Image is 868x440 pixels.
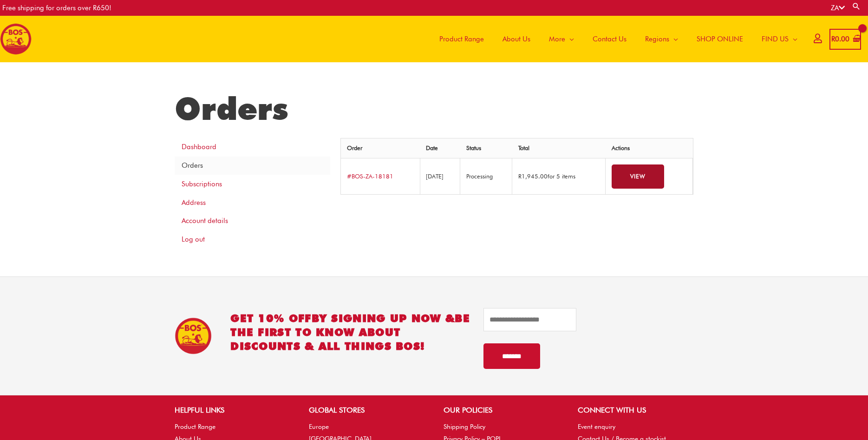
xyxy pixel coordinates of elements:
a: Europe [309,423,329,430]
a: SHOP ONLINE [687,16,752,62]
span: BY SIGNING UP NOW & [312,312,455,324]
h2: OUR POLICIES [444,405,559,416]
span: Contact Us [593,25,627,53]
h2: GLOBAL STORES [309,405,424,416]
span: Order [347,144,362,151]
span: Regions [645,25,669,53]
a: Dashboard [175,138,330,157]
span: Total [518,144,529,151]
a: Subscriptions [175,175,330,193]
span: Date [426,144,438,151]
a: Contact Us [583,16,636,62]
span: SHOP ONLINE [697,25,743,53]
h2: GET 10% OFF be the first to know about discounts & all things BOS! [230,311,470,353]
span: FIND US [762,25,789,53]
a: View order BOS-ZA-18181 [612,164,664,189]
span: About Us [503,25,530,53]
td: for 5 items [512,158,606,194]
span: Product Range [439,25,484,53]
span: R [831,35,835,43]
td: Processing [460,158,512,194]
a: Address [175,193,330,212]
a: ZA [831,4,845,12]
nav: Account pages [175,138,330,249]
a: Account details [175,212,330,230]
h1: Orders [175,90,693,127]
a: About Us [493,16,540,62]
h2: CONNECT WITH US [578,405,693,416]
a: Regions [636,16,687,62]
span: Actions [612,144,630,151]
a: View order number BOS-ZA-18181 [347,173,393,180]
a: Shipping Policy [444,423,485,430]
span: More [549,25,565,53]
a: More [540,16,583,62]
span: R [518,173,522,180]
a: Product Range [430,16,493,62]
a: Log out [175,230,330,249]
a: Search button [852,2,861,11]
span: 1,945.00 [518,173,548,180]
a: Orders [175,157,330,175]
time: [DATE] [426,173,444,180]
h2: HELPFUL LINKS [175,405,290,416]
span: Status [466,144,481,151]
nav: Site Navigation [423,16,807,62]
a: Event enquiry [578,423,615,430]
a: View Shopping Cart, empty [829,29,861,50]
a: Product Range [175,423,215,430]
img: BOS Ice Tea [175,317,212,355]
bdi: 0.00 [831,35,849,43]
